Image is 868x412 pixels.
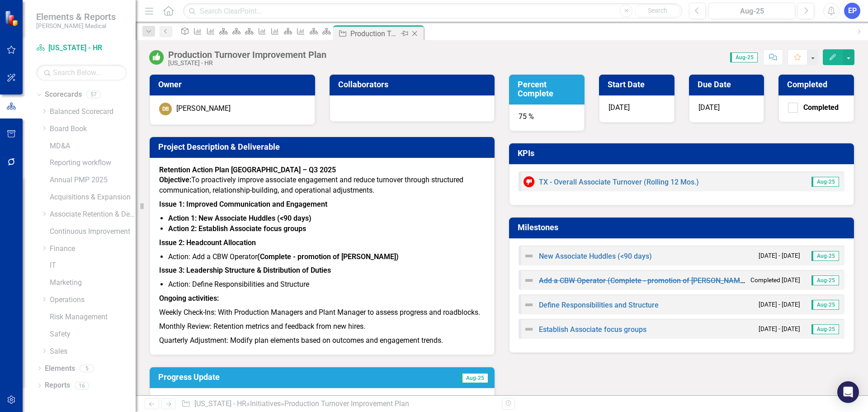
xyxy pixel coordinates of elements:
img: ClearPoint Strategy [4,9,21,27]
div: Production Turnover Improvement Plan [284,399,409,408]
input: Search ClearPoint... [183,3,682,19]
img: Not Defined [524,251,534,261]
a: Establish Associate focus groups [539,325,646,334]
h3: Due Date [698,80,759,89]
strong: (Complete - promotion of [PERSON_NAME]) [257,252,399,261]
h3: Milestones [518,223,849,232]
a: Associate Retention & Development [50,209,136,220]
button: EP [844,3,860,19]
a: Safety [50,329,136,340]
span: Aug-25 [730,52,758,62]
img: On or Above Target [149,50,164,65]
div: 75 % [509,104,585,132]
h3: Percent Complete [518,80,579,98]
button: Aug-25 [708,3,795,19]
a: Board Book [50,124,136,134]
span: Aug-25 [811,300,839,310]
a: Scorecards [45,90,82,100]
button: Search [635,5,680,17]
a: Finance [50,244,136,254]
strong: Action 2: Establish Associate focus groups [168,224,306,233]
small: Completed [DATE] [750,276,800,284]
span: Aug-25 [461,373,488,383]
a: Add a CBW Operator (Complete - promotion of [PERSON_NAME]) [539,276,749,285]
a: [US_STATE] - HR [36,43,127,53]
div: DB [159,103,172,115]
div: 57 [86,91,101,99]
h3: KPIs [518,149,849,158]
div: Production Turnover Improvement Plan [350,28,399,39]
strong: Objective: [159,175,191,184]
span: [DATE] [698,103,720,112]
a: New Associate Huddles (<90 days) [539,252,652,260]
p: Monthly Review: Retention metrics and feedback from new hires. [159,320,485,334]
img: Not Defined [524,275,534,286]
strong: Issue 3: Leadership Structure & Distribution of Duties [159,266,331,275]
h3: Owner [158,80,310,89]
strong: Action 1: New Associate Huddles (<90 days) [168,214,311,223]
a: MD&A [50,141,136,152]
a: Continuous Improvement [50,227,136,237]
a: Elements [45,364,75,374]
span: Aug-25 [811,275,839,285]
a: Operations [50,295,136,305]
span: Aug-25 [811,324,839,334]
li: Action: Define Responsibilities and Structure [168,279,485,290]
small: [PERSON_NAME] Medical [36,22,116,29]
div: Aug-25 [712,6,792,17]
a: Acquisitions & Expansion [50,192,136,203]
p: To proactively improve associate engagement and reduce turnover through structured communication,... [159,175,485,198]
span: Aug-25 [811,251,839,261]
strong: Issue 2: Headcount Allocation [159,238,256,247]
input: Search Below... [36,65,127,81]
a: Balanced Scorecard [50,107,136,117]
div: Open Intercom Messenger [837,381,859,403]
span: [DATE] [609,103,630,112]
a: Annual PMP 2025 [50,175,136,185]
li: Action: Add a CBW Operator [168,252,485,262]
p: Weekly Check-Ins: With Production Managers and Plant Manager to assess progress and roadblocks. [159,306,485,320]
a: Risk Management [50,312,136,322]
div: 16 [75,382,89,389]
img: Not Defined [524,299,534,310]
div: » » [181,399,495,409]
div: 5 [80,365,94,372]
span: Aug-25 [811,177,839,187]
div: [PERSON_NAME] [176,104,231,114]
a: TX - Overall Associate Turnover (Rolling 12 Mos.) [539,178,699,186]
h3: Collaborators [338,80,490,89]
img: Not Defined [524,324,534,335]
h3: Project Description & Deliverable [158,142,489,152]
a: Sales [50,346,136,357]
a: IT [50,260,136,271]
h3: Progress Update [158,373,384,382]
small: [DATE] - [DATE] [759,325,800,333]
img: Below Target [524,176,534,187]
small: [DATE] - [DATE] [759,251,800,260]
h3: Completed [787,80,849,89]
a: Initiatives [250,399,281,408]
a: Marketing [50,278,136,288]
small: [DATE] - [DATE] [759,300,800,309]
a: Reporting workflow [50,158,136,168]
span: Elements & Reports [36,11,116,22]
strong: Ongoing activities: [159,294,219,303]
a: [US_STATE] - HR [194,399,246,408]
div: [US_STATE] - HR [168,60,326,66]
a: Define Responsibilities and Structure [539,301,659,309]
strong: Retention Action Plan [GEOGRAPHIC_DATA] – Q3 2025 [159,166,336,174]
div: Production Turnover Improvement Plan [168,50,326,60]
span: Search [648,7,667,14]
a: Reports [45,380,70,391]
p: Quarterly Adjustment: Modify plan elements based on outcomes and engagement trends. [159,334,485,346]
strong: Issue 1: Improved Communication and Engagement [159,200,327,208]
h3: Start Date [608,80,669,89]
